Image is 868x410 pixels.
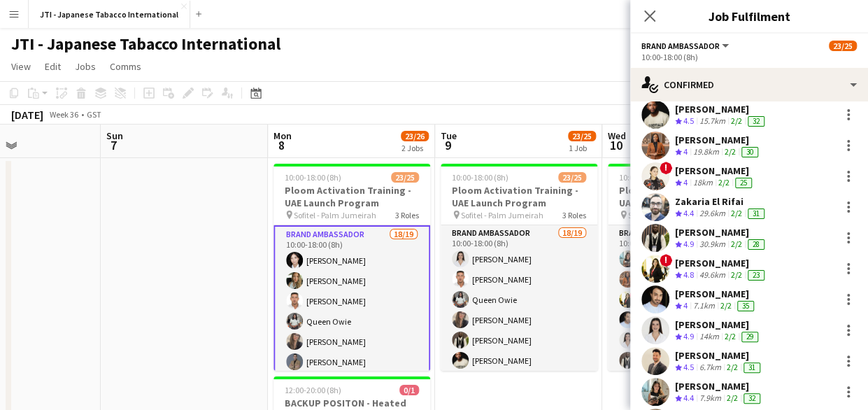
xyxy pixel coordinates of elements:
[104,57,147,76] a: Comms
[748,239,764,250] div: 28
[675,134,761,146] div: [PERSON_NAME]
[285,385,341,395] span: 12:00-20:00 (8h)
[683,146,688,157] span: 4
[683,331,694,341] span: 4.9
[675,103,767,115] div: [PERSON_NAME]
[45,60,61,73] span: Edit
[568,131,596,141] span: 23/25
[29,1,190,28] button: JTI - Japanese Tabacco International
[675,380,763,393] div: [PERSON_NAME]
[395,210,419,220] span: 3 Roles
[562,210,586,220] span: 3 Roles
[401,143,428,153] div: 2 Jobs
[399,385,419,395] span: 0/1
[731,208,742,218] app-skills-label: 2/2
[6,57,36,76] a: View
[11,60,31,73] span: View
[558,172,586,183] span: 23/25
[441,184,597,209] h3: Ploom Activation Training - UAE Launch Program
[46,109,81,120] span: Week 36
[569,143,595,153] div: 1 Job
[11,34,280,55] h1: JTI - Japanese Tabacco International
[441,164,597,371] app-job-card: 10:00-18:00 (8h)23/25Ploom Activation Training - UAE Launch Program Sofitel - Palm Jumeirah3 Role...
[401,131,429,141] span: 23/26
[271,137,292,153] span: 8
[641,41,731,51] button: Brand Ambassador
[683,269,694,280] span: 4.8
[608,129,626,142] span: Wed
[69,57,101,76] a: Jobs
[104,137,123,153] span: 7
[697,393,724,404] div: 7.9km
[608,184,764,209] h3: Ploom Activation Training - UAE Launch Program
[731,115,742,126] app-skills-label: 2/2
[608,164,764,371] app-job-card: 10:00-18:00 (8h)23/25Ploom Activation Training - UAE Launch Program Sofitel - Palm Jumeirah3 Role...
[683,177,688,188] span: 4
[606,137,626,153] span: 10
[829,41,857,51] span: 23/25
[452,172,508,183] span: 10:00-18:00 (8h)
[675,257,767,269] div: [PERSON_NAME]
[744,393,760,404] div: 32
[273,184,430,209] h3: Ploom Activation Training - UAE Launch Program
[273,164,430,371] app-job-card: 10:00-18:00 (8h)23/25Ploom Activation Training - UAE Launch Program Sofitel - Palm Jumeirah3 Role...
[675,164,755,177] div: [PERSON_NAME]
[660,162,672,174] span: !
[697,269,728,281] div: 49.6km
[727,362,738,372] app-skills-label: 2/2
[741,147,758,157] div: 30
[697,208,728,220] div: 29.6km
[641,52,857,62] div: 10:00-18:00 (8h)
[683,115,694,126] span: 4.5
[725,331,736,341] app-skills-label: 2/2
[273,129,292,142] span: Mon
[744,362,760,373] div: 31
[285,172,341,183] span: 10:00-18:00 (8h)
[675,226,767,239] div: [PERSON_NAME]
[628,210,711,220] span: Sofitel - Palm Jumeirah
[748,208,764,219] div: 31
[660,254,672,267] span: !
[683,208,694,218] span: 4.4
[11,108,43,122] div: [DATE]
[727,393,738,403] app-skills-label: 2/2
[683,239,694,249] span: 4.9
[741,332,758,342] div: 29
[675,349,763,362] div: [PERSON_NAME]
[675,318,761,331] div: [PERSON_NAME]
[718,177,730,188] app-skills-label: 2/2
[441,129,457,142] span: Tue
[731,269,742,280] app-skills-label: 2/2
[461,210,543,220] span: Sofitel - Palm Jumeirah
[690,177,716,189] div: 18km
[391,172,419,183] span: 23/25
[735,178,752,188] div: 25
[697,115,728,127] div: 15.7km
[697,362,724,374] div: 6.7km
[690,146,722,158] div: 19.8km
[725,146,736,157] app-skills-label: 2/2
[630,68,868,101] div: Confirmed
[75,60,96,73] span: Jobs
[87,109,101,120] div: GST
[629,291,638,299] span: !
[737,301,754,311] div: 35
[106,129,123,142] span: Sun
[690,300,718,312] div: 7.1km
[720,300,732,311] app-skills-label: 2/2
[619,172,676,183] span: 10:00-18:00 (8h)
[697,239,728,250] div: 30.9km
[675,195,767,208] div: Zakaria El Rifai
[294,210,376,220] span: Sofitel - Palm Jumeirah
[110,60,141,73] span: Comms
[439,137,457,153] span: 9
[630,7,868,25] h3: Job Fulfilment
[641,41,720,51] span: Brand Ambassador
[683,300,688,311] span: 4
[731,239,742,249] app-skills-label: 2/2
[675,288,757,300] div: [PERSON_NAME]
[683,393,694,403] span: 4.4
